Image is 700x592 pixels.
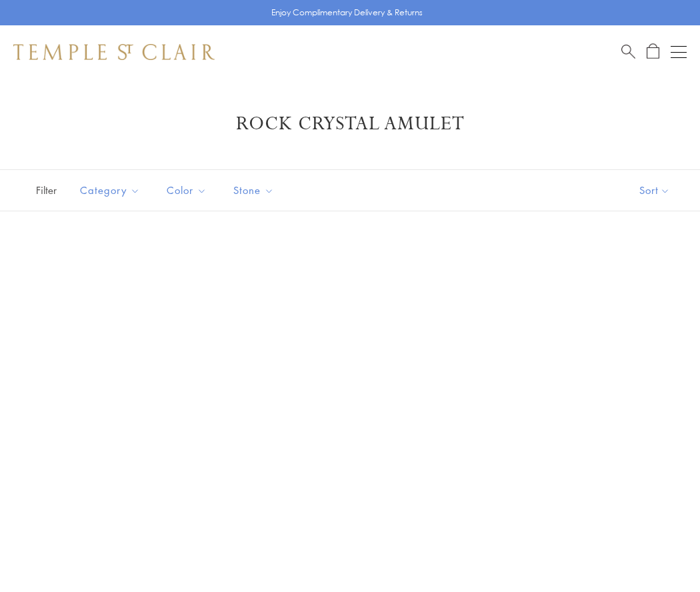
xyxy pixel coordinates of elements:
[13,44,215,60] img: Temple St. Clair
[73,182,150,199] span: Category
[160,182,217,199] span: Color
[227,182,284,199] span: Stone
[621,43,635,60] a: Search
[647,43,659,60] a: Open Shopping Bag
[609,170,700,211] button: Show sort by
[157,175,217,205] button: Color
[671,44,687,60] button: Open navigation
[223,175,284,205] button: Stone
[271,6,423,19] p: Enjoy Complimentary Delivery & Returns
[70,175,150,205] button: Category
[33,112,667,136] h1: Rock Crystal Amulet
